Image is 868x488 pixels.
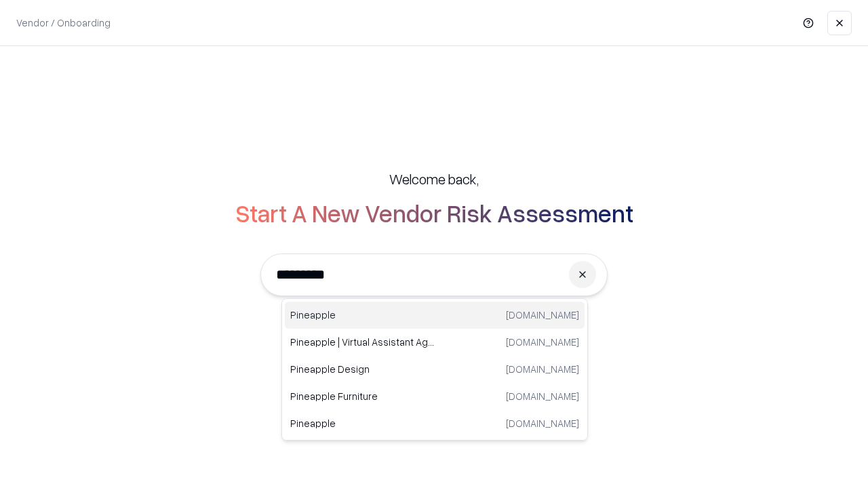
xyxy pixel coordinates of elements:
p: Pineapple | Virtual Assistant Agency [290,335,435,349]
h5: Welcome back, [389,169,479,188]
p: Pineapple [290,308,435,322]
p: Pineapple [290,416,435,430]
p: [DOMAIN_NAME] [506,308,579,322]
p: [DOMAIN_NAME] [506,389,579,403]
p: Vendor / Onboarding [16,16,111,30]
p: [DOMAIN_NAME] [506,335,579,349]
div: Suggestions [281,298,588,441]
p: [DOMAIN_NAME] [506,362,579,376]
p: Pineapple Furniture [290,389,435,403]
h2: Start A New Vendor Risk Assessment [235,199,633,226]
p: [DOMAIN_NAME] [506,416,579,430]
p: Pineapple Design [290,362,435,376]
